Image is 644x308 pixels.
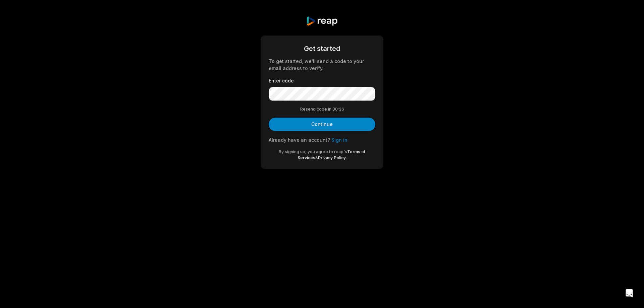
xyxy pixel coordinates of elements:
[269,137,330,143] span: Already have an account?
[346,155,347,160] span: .
[269,58,375,72] div: To get started, we'll send a code to your email address to verify.
[331,137,347,143] a: Sign in
[339,106,344,112] span: 36
[621,285,637,301] div: Open Intercom Messenger
[298,149,366,160] a: Terms of Services
[318,155,346,160] a: Privacy Policy
[269,44,375,54] div: Get started
[269,106,375,112] div: Resend code in 00:
[269,77,375,84] label: Enter code
[306,16,338,26] img: reap
[269,118,375,131] button: Continue
[315,155,318,160] span: &
[279,149,347,154] span: By signing up, you agree to reap's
